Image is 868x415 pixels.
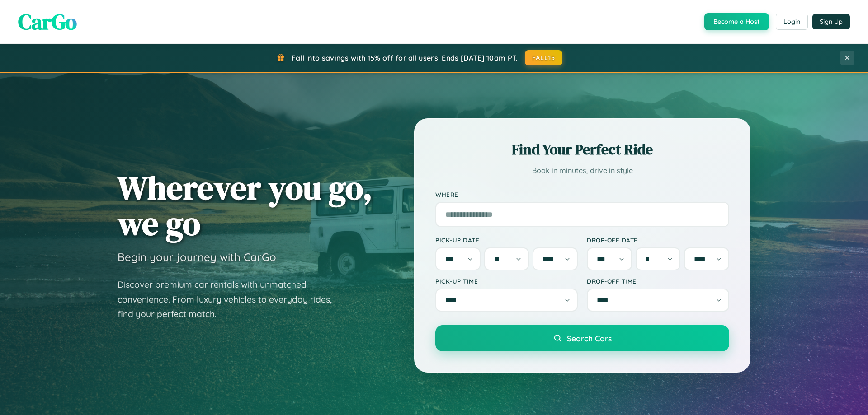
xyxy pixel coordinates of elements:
h1: Wherever you go, we go [118,170,373,241]
span: CarGo [18,7,77,37]
span: Search Cars [567,333,612,343]
h3: Begin your journey with CarGo [118,250,276,264]
button: Login [776,14,808,30]
p: Discover premium car rentals with unmatched convenience. From luxury vehicles to everyday rides, ... [118,277,344,322]
p: Book in minutes, drive in style [435,164,729,177]
label: Where [435,191,729,198]
h2: Find Your Perfect Ride [435,140,729,159]
label: Pick-up Date [435,236,578,244]
label: Drop-off Time [587,277,729,285]
button: Become a Host [704,13,769,30]
button: FALL15 [525,50,563,65]
label: Drop-off Date [587,236,729,244]
label: Pick-up Time [435,277,578,285]
button: Search Cars [435,325,729,351]
span: Fall into savings with 15% off for all users! Ends [DATE] 10am PT. [292,53,518,62]
button: Sign Up [812,14,850,29]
